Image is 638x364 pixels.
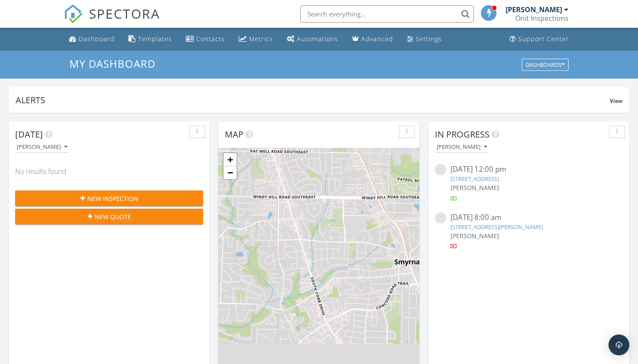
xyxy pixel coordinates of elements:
[300,5,474,23] input: Search everything...
[610,97,622,105] span: View
[404,31,445,47] a: Settings
[249,35,273,43] div: Metrics
[87,194,138,203] span: New Inspection
[9,160,210,183] div: No results found
[435,128,490,140] span: In Progress
[518,35,569,43] div: Support Center
[138,35,172,43] div: Templates
[69,56,155,71] span: My Dashboard
[435,164,623,203] a: [DATE] 12:00 pm [STREET_ADDRESS] [PERSON_NAME]
[435,164,446,175] img: streetview
[15,128,43,140] span: [DATE]
[297,35,338,43] div: Automations
[125,31,175,47] a: Templates
[196,35,225,43] div: Contacts
[66,31,118,47] a: Dashboard
[515,14,569,23] div: Onit Inspections
[435,212,623,251] a: [DATE] 8:00 am [STREET_ADDRESS][PERSON_NAME] [PERSON_NAME]
[15,141,69,153] button: [PERSON_NAME]
[522,59,569,71] button: Dashboards
[224,166,237,179] a: Zoom out
[182,31,228,47] a: Contacts
[79,35,115,43] div: Dashboard
[225,128,243,140] span: Map
[451,164,607,175] div: [DATE] 12:00 pm
[235,31,276,47] a: Metrics
[224,153,237,166] a: Zoom in
[451,175,499,183] a: [STREET_ADDRESS]
[95,212,131,221] span: New Quote
[526,62,565,68] div: Dashboards
[451,223,543,231] a: [STREET_ADDRESS][PERSON_NAME]
[283,31,342,47] a: Automations (Basic)
[506,5,562,14] div: [PERSON_NAME]
[349,31,397,47] a: Advanced
[17,144,67,150] div: [PERSON_NAME]
[64,12,160,30] a: SPECTORA
[608,334,629,355] div: Open Intercom Messenger
[435,212,446,223] img: streetview
[451,184,499,192] span: [PERSON_NAME]
[416,35,442,43] div: Settings
[437,144,487,150] div: [PERSON_NAME]
[89,4,160,23] span: SPECTORA
[361,35,393,43] div: Advanced
[64,4,83,23] img: The Best Home Inspection Software - Spectora
[16,94,610,106] div: Alerts
[435,141,489,153] button: [PERSON_NAME]
[15,190,203,206] button: New Inspection
[506,31,572,47] a: Support Center
[15,209,203,224] button: New Quote
[451,232,499,240] span: [PERSON_NAME]
[451,212,607,223] div: [DATE] 8:00 am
